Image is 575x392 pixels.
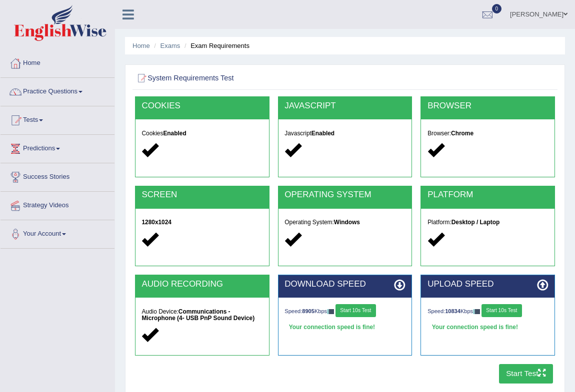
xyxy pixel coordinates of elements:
a: Tests [0,106,114,131]
a: Your Account [0,220,114,245]
strong: 8905 [302,308,314,314]
strong: Enabled [311,130,334,137]
li: Exam Requirements [182,41,249,50]
strong: Enabled [163,130,186,137]
h5: Browser: [427,130,548,137]
a: Predictions [0,135,114,160]
strong: 1280x1024 [141,219,171,226]
h2: JAVASCRIPT [284,101,405,111]
img: ajax-loader-fb-connection.gif [473,309,480,314]
a: Practice Questions [0,78,114,103]
h5: Platform: [427,219,548,226]
h2: SCREEN [141,190,262,200]
h5: Cookies [141,130,262,137]
strong: Chrome [451,130,473,137]
h2: DOWNLOAD SPEED [284,280,405,289]
a: Success Stories [0,163,114,188]
h2: AUDIO RECORDING [141,280,262,289]
h2: UPLOAD SPEED [427,280,548,289]
h2: PLATFORM [427,190,548,200]
a: Strategy Videos [0,192,114,217]
h5: Operating System: [284,219,405,226]
strong: Communications - Microphone (4- USB PnP Sound Device) [141,308,254,322]
a: Exams [160,42,180,49]
button: Start 10s Test [481,304,522,317]
img: ajax-loader-fb-connection.gif [327,309,334,314]
div: Speed: Kbps [284,304,405,319]
h2: OPERATING SYSTEM [284,190,405,200]
strong: Windows [334,219,360,226]
button: Start 10s Test [335,304,376,317]
h2: System Requirements Test [135,72,395,85]
div: Your connection speed is fine! [427,321,548,334]
h2: COOKIES [141,101,262,111]
h2: BROWSER [427,101,548,111]
strong: 10834 [445,308,460,314]
div: Speed: Kbps [427,304,548,319]
h5: Audio Device: [141,309,262,322]
span: 0 [492,4,502,13]
div: Your connection speed is fine! [284,321,405,334]
a: Home [0,49,114,74]
strong: Desktop / Laptop [451,219,499,226]
h5: Javascript [284,130,405,137]
button: Start Test [499,364,553,384]
a: Home [132,42,150,49]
